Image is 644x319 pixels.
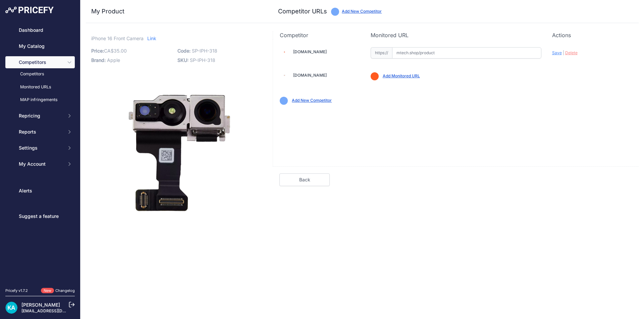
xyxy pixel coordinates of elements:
span: My Account [19,161,63,167]
a: [EMAIL_ADDRESS][DOMAIN_NAME] [21,308,92,313]
a: Add New Competitor [342,9,382,14]
a: Changelog [55,288,75,293]
a: [DOMAIN_NAME] [293,73,327,78]
span: Competitors [19,59,63,66]
a: [DOMAIN_NAME] [293,49,327,54]
span: Save [552,50,562,55]
span: Brand: [91,57,106,63]
span: Price: [91,48,104,54]
span: Settings [19,145,63,151]
span: SKU: [177,57,189,63]
span: SP-IPH-318 [190,57,215,63]
span: https:// [371,47,392,59]
a: Competitors [5,68,75,80]
span: | [563,50,564,55]
div: Pricefy v1.7.2 [5,288,28,294]
h3: My Product [91,7,259,16]
a: MAP infringements [5,94,75,106]
span: New [41,288,54,294]
span: iPhone 16 Front Camera [91,34,144,43]
input: mtech.shop/product [392,47,541,59]
h3: Competitor URLs [278,7,327,16]
button: Competitors [5,56,75,68]
a: Suggest a feature [5,210,75,222]
button: Settings [5,142,75,154]
p: Competitor [280,31,360,39]
button: Reports [5,126,75,138]
a: Alerts [5,185,75,197]
a: Add New Competitor [292,98,332,103]
a: Monitored URLs [5,81,75,93]
span: Delete [565,50,578,55]
a: Back [279,173,330,186]
nav: Sidebar [5,24,75,280]
button: My Account [5,158,75,170]
span: Code: [177,48,191,54]
img: Pricefy Logo [5,7,54,13]
a: Dashboard [5,24,75,36]
span: Apple [107,57,120,63]
span: Repricing [19,112,63,119]
button: Repricing [5,110,75,122]
p: Monitored URL [371,31,541,39]
a: [PERSON_NAME] [21,302,60,308]
p: CA$ [91,46,173,56]
a: My Catalog [5,40,75,52]
span: SP-IPH-318 [192,48,217,54]
span: Reports [19,129,63,135]
a: Add Monitored URL [383,73,420,78]
span: 35.00 [114,48,127,54]
a: Link [147,34,156,43]
p: Actions [552,31,632,39]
